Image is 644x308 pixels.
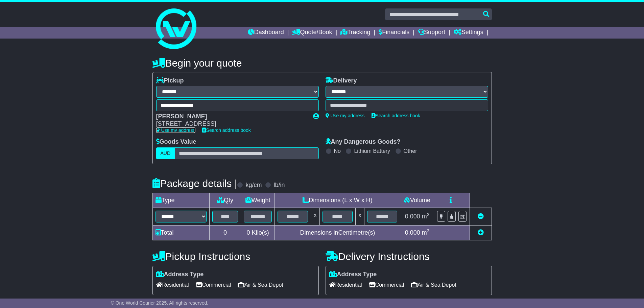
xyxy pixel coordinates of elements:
span: Air & Sea Depot [411,280,456,290]
a: Remove this item [478,213,484,220]
a: Search address book [202,127,251,133]
a: Use my address [326,113,365,118]
td: Dimensions (L x W x H) [275,193,400,208]
span: © One World Courier 2025. All rights reserved. [111,300,209,306]
td: Dimensions in Centimetre(s) [275,225,400,240]
a: Add new item [478,229,484,236]
span: Residential [329,280,362,290]
span: Commercial [196,280,231,290]
a: Use my address [156,127,195,133]
label: Goods Value [156,138,196,146]
a: Tracking [340,27,370,39]
label: No [334,148,341,154]
label: Delivery [326,77,357,85]
span: 0.000 [405,213,420,220]
sup: 3 [427,228,430,233]
a: Settings [454,27,483,39]
label: AUD [156,147,175,159]
div: [PERSON_NAME] [156,113,306,120]
span: m [422,229,430,236]
label: Other [404,148,417,154]
td: Weight [241,193,275,208]
span: m [422,213,430,220]
a: Quote/Book [292,27,332,39]
sup: 3 [427,212,430,217]
td: x [311,208,319,225]
td: Total [152,225,210,240]
td: Type [152,193,210,208]
a: Support [418,27,445,39]
label: lb/in [273,182,285,189]
label: Address Type [156,271,204,278]
span: Air & Sea Depot [238,280,283,290]
label: Any Dangerous Goods? [326,138,401,146]
td: Qty [210,193,241,208]
a: Financials [379,27,409,39]
label: kg/cm [245,182,262,189]
span: 0.000 [405,229,420,236]
span: 0 [247,229,250,236]
a: Search address book [372,113,420,118]
td: Kilo(s) [241,225,275,240]
td: Volume [400,193,434,208]
label: Pickup [156,77,184,85]
div: [STREET_ADDRESS] [156,120,306,128]
h4: Delivery Instructions [326,251,492,262]
h4: Pickup Instructions [152,251,319,262]
label: Lithium Battery [354,148,390,154]
label: Address Type [329,271,377,278]
span: Residential [156,280,189,290]
h4: Package details | [152,178,237,189]
td: 0 [210,225,241,240]
h4: Begin your quote [152,57,492,69]
span: Commercial [369,280,404,290]
td: x [356,208,364,225]
a: Dashboard [248,27,284,39]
